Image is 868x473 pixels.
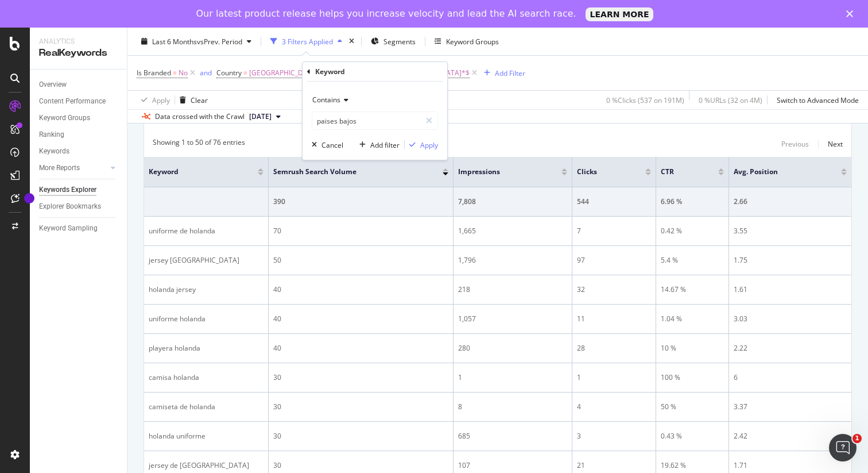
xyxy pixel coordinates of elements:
[149,343,263,353] div: playera holanda
[577,402,651,412] div: 4
[149,431,263,441] div: holanda uniforme
[734,343,847,353] div: 2.22
[577,197,651,207] div: 544
[661,284,724,295] div: 14.67 %
[458,372,567,383] div: 1
[846,10,858,17] div: Close
[273,314,448,324] div: 40
[699,95,762,105] div: 0 % URLs ( 32 on 4M )
[149,167,241,177] span: Keyword
[577,460,651,471] div: 21
[420,140,438,150] div: Apply
[458,167,544,177] span: Impressions
[39,129,119,141] a: Ranking
[24,193,34,203] div: Tooltip anchor
[266,32,347,51] button: 3 Filters Applied
[273,197,448,207] div: 390
[196,8,576,20] div: Our latest product release helps you increase velocity and lead the AI search race.
[577,226,651,236] div: 7
[366,32,420,51] button: Segments
[661,372,724,383] div: 100 %
[273,460,448,471] div: 30
[661,460,724,471] div: 19.62 %
[458,197,567,207] div: 7,808
[179,65,188,81] span: No
[273,402,448,412] div: 30
[458,314,567,324] div: 1,057
[155,111,245,122] div: Data crossed with the Crawl
[249,65,319,81] span: [GEOGRAPHIC_DATA]
[273,284,448,295] div: 40
[273,226,448,236] div: 70
[347,36,356,47] div: times
[405,139,438,151] button: Apply
[781,137,809,151] button: Previous
[606,95,684,105] div: 0 % Clicks ( 537 on 191M )
[829,434,857,462] iframe: Intercom live chat
[772,91,859,109] button: Switch to Advanced Mode
[39,47,118,60] div: RealKeywords
[734,314,847,324] div: 3.03
[458,284,567,295] div: 218
[39,201,119,213] a: Explorer Bookmarks
[734,255,847,266] div: 1.75
[137,32,256,51] button: Last 6 MonthsvsPrev. Period
[586,7,654,21] a: LEARN MORE
[216,68,242,78] span: Country
[458,431,567,441] div: 685
[191,95,208,105] div: Clear
[149,314,263,324] div: uniforme holanda
[661,431,724,441] div: 0.43 %
[577,255,651,266] div: 97
[661,343,724,353] div: 10 %
[200,68,212,78] div: and
[355,139,400,151] button: Add filter
[661,314,724,324] div: 1.04 %
[243,68,247,78] span: =
[149,226,263,236] div: uniforme de holanda
[152,36,197,46] span: Last 6 Months
[39,162,80,174] div: More Reports
[200,67,212,78] button: and
[39,145,69,157] div: Keywords
[734,372,847,383] div: 6
[577,314,651,324] div: 11
[197,36,242,46] span: vs Prev. Period
[245,110,285,124] button: [DATE]
[273,343,448,353] div: 40
[39,37,118,47] div: Analytics
[734,402,847,412] div: 3.37
[458,460,567,471] div: 107
[661,197,724,207] div: 6.96 %
[173,68,177,78] span: =
[149,255,263,266] div: jersey [GEOGRAPHIC_DATA]
[661,226,724,236] div: 0.42 %
[282,36,333,46] div: 3 Filters Applied
[495,68,525,78] div: Add Filter
[39,222,119,234] a: Keyword Sampling
[175,91,208,109] button: Clear
[39,184,119,196] a: Keywords Explorer
[734,226,847,236] div: 3.55
[577,343,651,353] div: 28
[734,167,824,177] span: Avg. Position
[152,95,170,105] div: Apply
[479,66,525,80] button: Add Filter
[39,79,119,91] a: Overview
[852,434,862,443] span: 1
[39,222,98,234] div: Keyword Sampling
[39,112,119,124] a: Keyword Groups
[734,197,847,207] div: 2.66
[458,343,567,353] div: 280
[430,32,503,51] button: Keyword Groups
[273,372,448,383] div: 30
[249,111,272,122] span: 2025 Aug. 16th
[828,139,843,149] div: Next
[39,129,64,141] div: Ranking
[661,167,701,177] span: CTR
[273,431,448,441] div: 30
[149,402,263,412] div: camiseta de holanda
[321,140,343,150] div: Cancel
[734,460,847,471] div: 1.71
[458,402,567,412] div: 8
